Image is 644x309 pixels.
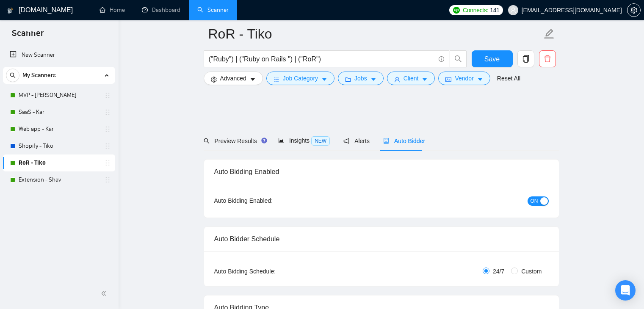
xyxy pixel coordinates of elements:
[477,76,483,83] span: caret-down
[211,76,217,83] span: setting
[518,267,545,276] span: Custom
[3,47,115,63] li: New Scanner
[321,76,327,83] span: caret-down
[19,121,99,138] a: Web app - Kar
[214,267,326,276] div: Auto Bidding Schedule:
[450,50,467,67] button: search
[453,7,460,14] img: upwork-logo.png
[197,6,229,14] a: searchScanner
[283,74,318,83] span: Job Category
[220,74,246,83] span: Advanced
[627,7,640,14] span: setting
[5,27,50,45] span: Scanner
[354,74,367,83] span: Jobs
[19,154,99,171] a: RoR - Tiko
[627,3,641,17] button: setting
[19,104,99,121] a: SaaS - Kar
[19,87,99,104] a: MVP - [PERSON_NAME]
[250,76,256,83] span: caret-down
[3,67,115,188] li: My Scanners
[404,74,419,83] span: Client
[463,6,488,15] span: Connects:
[101,289,109,298] span: double-left
[422,76,428,83] span: caret-down
[104,126,111,132] span: holder
[510,7,516,13] span: user
[6,69,19,82] button: search
[497,74,520,83] a: Reset All
[472,50,513,67] button: Save
[627,7,641,14] a: setting
[343,138,370,144] span: Alerts
[394,76,400,83] span: user
[104,160,111,166] span: holder
[204,138,210,144] span: search
[10,47,108,63] a: New Scanner
[455,74,473,83] span: Vendor
[208,23,542,44] input: Scanner name...
[214,160,549,184] div: Auto Bidding Enabled
[260,137,268,144] div: Tooltip anchor
[439,56,444,62] span: info-circle
[490,6,499,15] span: 141
[19,171,99,188] a: Extension - Shav
[6,72,19,78] span: search
[104,177,111,183] span: holder
[100,6,125,14] a: homeHome
[531,196,538,206] span: ON
[266,72,334,85] button: barsJob Categorycaret-down
[450,55,466,63] span: search
[274,76,279,83] span: bars
[338,72,384,85] button: folderJobscaret-down
[22,67,56,84] span: My Scanners
[204,72,263,85] button: settingAdvancedcaret-down
[104,143,111,149] span: holder
[484,54,500,64] span: Save
[539,50,556,67] button: delete
[383,138,425,144] span: Auto Bidder
[539,55,556,63] span: delete
[544,28,555,39] span: edit
[204,138,265,144] span: Preview Results
[214,196,326,205] div: Auto Bidding Enabled:
[517,50,534,67] button: copy
[445,76,451,83] span: idcard
[209,54,435,64] input: Search Freelance Jobs...
[278,138,284,143] span: area-chart
[343,138,349,144] span: notification
[311,136,330,146] span: NEW
[615,280,636,301] div: Open Intercom Messenger
[438,72,490,85] button: idcardVendorcaret-down
[104,92,111,99] span: holder
[278,137,330,144] span: Insights
[518,55,534,63] span: copy
[387,72,435,85] button: userClientcaret-down
[489,267,508,276] span: 24/7
[383,138,389,144] span: robot
[345,76,351,83] span: folder
[214,227,549,251] div: Auto Bidder Schedule
[370,76,376,83] span: caret-down
[19,138,99,154] a: Shopify - Tiko
[104,109,111,116] span: holder
[7,4,13,17] img: logo
[142,6,180,14] a: dashboardDashboard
